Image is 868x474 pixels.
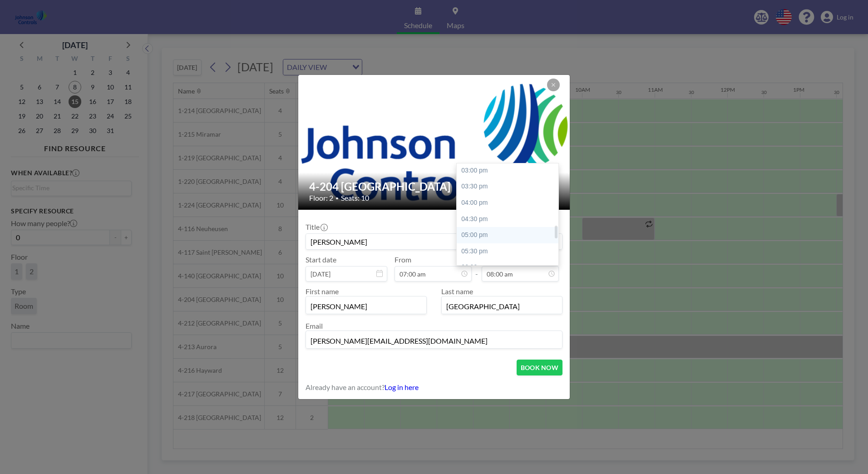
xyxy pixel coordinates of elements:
span: Already have an account? [306,383,385,392]
a: Log in here [385,383,419,391]
button: BOOK NOW [517,360,562,375]
label: First name [306,287,339,296]
span: Floor: 2 [309,193,333,202]
label: Last name [441,287,473,296]
label: From [395,255,411,264]
label: Start date [306,255,336,264]
h2: 4-204 [GEOGRAPHIC_DATA] [309,180,560,193]
span: Seats: 10 [341,193,369,202]
label: Email [306,321,323,330]
div: 04:30 pm [457,211,563,227]
div: 04:00 pm [457,195,563,211]
div: 05:00 pm [457,227,563,243]
label: Title [306,222,327,232]
span: • [335,195,339,202]
div: 03:00 pm [457,163,563,179]
input: First name [306,298,426,314]
div: 06:00 pm [457,259,563,276]
input: Last name [442,298,562,314]
span: - [475,258,478,278]
input: Guest reservation [306,234,562,249]
img: 537.png [298,66,571,219]
div: 03:30 pm [457,178,563,195]
div: 05:30 pm [457,243,563,260]
input: Email [306,333,562,348]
